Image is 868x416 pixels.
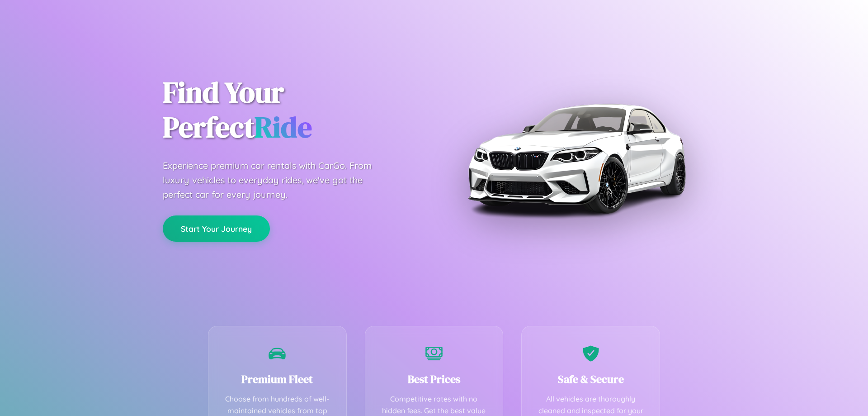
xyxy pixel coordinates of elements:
[163,158,389,202] p: Experience premium car rentals with CarGo. From luxury vehicles to everyday rides, we've got the ...
[379,372,490,387] h3: Best Prices
[463,45,689,272] img: Premium BMW car rental vehicle
[163,215,270,242] button: Start Your Journey
[222,372,333,387] h3: Premium Fleet
[535,372,646,387] h3: Safe & Secure
[163,75,420,145] h1: Find Your Perfect
[255,107,312,147] span: Ride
